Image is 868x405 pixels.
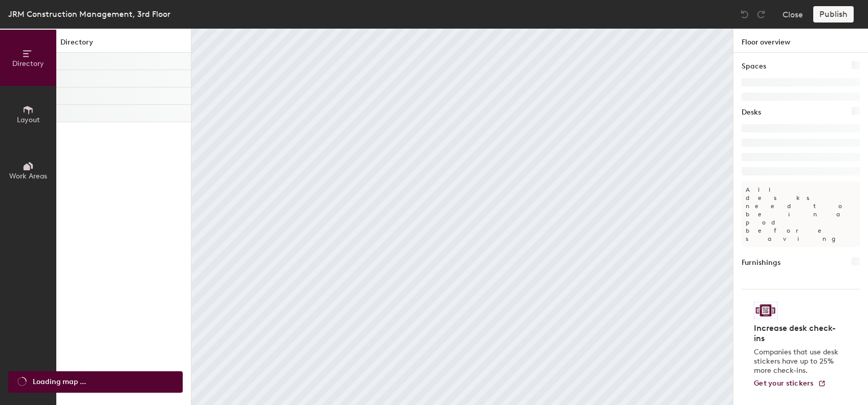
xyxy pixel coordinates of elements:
h1: Furnishings [742,257,780,268]
img: Undo [740,9,750,19]
h1: Desks [742,107,761,118]
p: Companies that use desk stickers have up to 25% more check-ins. [754,348,841,375]
canvas: Map [191,29,733,405]
h1: Floor overview [733,29,868,53]
span: Directory [12,59,44,68]
div: JRM Construction Management, 3rd Floor [8,8,170,20]
h1: Directory [56,37,191,53]
img: Redo [756,9,766,19]
p: All desks need to be in a pod before saving [742,182,860,247]
button: Close [783,6,803,22]
h4: Increase desk check-ins [754,323,841,344]
span: Layout [17,116,40,124]
span: Loading map ... [33,376,86,388]
span: Get your stickers [754,379,814,388]
span: Work Areas [9,172,47,181]
h1: Spaces [742,61,766,72]
img: Sticker logo [754,302,777,319]
a: Get your stickers [754,379,826,388]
